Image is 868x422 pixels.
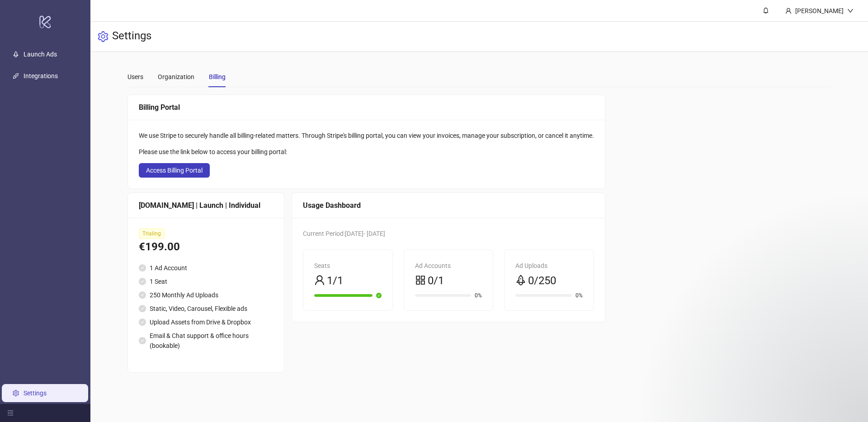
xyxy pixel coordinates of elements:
li: 250 Monthly Ad Uploads [139,290,273,300]
div: [DOMAIN_NAME] | Launch | Individual [139,200,273,211]
a: Settings [24,389,47,397]
span: user [314,275,325,286]
div: We use Stripe to securely handle all billing-related matters. Through Stripe's billing portal, yo... [139,131,594,141]
span: 0% [475,293,482,298]
span: check-circle [139,319,146,326]
div: [PERSON_NAME] [792,6,847,16]
span: 0% [576,293,583,298]
li: Upload Assets from Drive & Dropbox [139,317,273,327]
div: Ad Uploads [515,261,583,271]
span: 0/250 [528,272,556,290]
span: check-circle [139,264,146,272]
span: Current Period: [DATE] - [DATE] [303,230,385,237]
span: check-circle [376,293,382,298]
span: rocket [515,275,526,286]
h3: Settings [112,29,151,44]
a: Integrations [24,72,58,80]
span: 1/1 [327,272,343,290]
li: 1 Seat [139,277,273,286]
span: bell [763,7,769,14]
div: Organization [158,72,194,82]
div: Billing Portal [139,102,594,113]
button: Access Billing Portal [139,163,210,178]
span: appstore [415,275,426,286]
span: check-circle [139,305,146,312]
li: Static, Video, Carousel, Flexible ads [139,304,273,314]
div: Seats [314,261,382,271]
span: setting [98,31,108,42]
div: Please use the link below to access your billing portal: [139,147,594,157]
li: Email & Chat support & office hours (bookable) [139,331,273,351]
span: Trialing [139,229,165,239]
div: Usage Dashboard [303,200,594,211]
div: Ad Accounts [415,261,482,271]
span: 0/1 [428,272,444,290]
span: down [847,8,854,14]
a: Launch Ads [24,51,57,58]
span: check-circle [139,291,146,299]
div: Billing [209,72,226,82]
span: check-circle [139,337,146,344]
span: user [785,8,792,14]
span: menu-fold [7,410,14,416]
span: Access Billing Portal [146,167,203,174]
span: check-circle [139,278,146,285]
li: 1 Ad Account [139,263,273,273]
div: €199.00 [139,239,273,256]
div: Users [127,72,143,82]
